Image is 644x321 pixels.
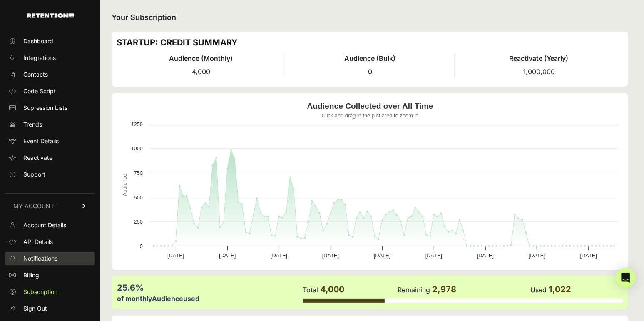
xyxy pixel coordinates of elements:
[5,35,95,48] a: Dashboard
[23,154,52,162] span: Reactivate
[5,193,95,219] a: MY ACCOUNT
[5,252,95,265] a: Notifications
[5,151,95,164] a: Reactivate
[321,284,345,294] span: 4,000
[580,252,597,259] text: [DATE]
[23,70,48,79] span: Contacts
[5,168,95,181] a: Support
[131,121,143,127] text: 1250
[5,302,95,315] a: Sign Out
[5,235,95,249] a: API Details
[13,202,54,210] span: MY ACCOUNT
[27,13,74,18] img: Retention.com
[616,268,636,288] div: Open Intercom Messenger
[134,194,143,201] text: 500
[122,174,128,196] text: Audience
[5,101,95,114] a: Supression Lists
[5,134,95,148] a: Event Details
[5,118,95,131] a: Trends
[425,252,442,259] text: [DATE]
[23,238,53,246] span: API Details
[322,252,339,259] text: [DATE]
[23,137,59,145] span: Event Details
[117,282,302,294] div: 25.6%
[5,285,95,299] a: Subscription
[167,252,184,259] text: [DATE]
[23,54,56,62] span: Integrations
[112,12,628,23] h2: Your Subscription
[303,286,318,294] label: Total
[5,85,95,98] a: Code Script
[23,104,67,112] span: Supression Lists
[477,252,494,259] text: [DATE]
[23,120,42,129] span: Trends
[152,294,183,303] label: Audience
[307,102,433,110] text: Audience Collected over All Time
[322,112,419,119] text: Click and drag in the plot area to zoom in
[23,87,56,95] span: Code Script
[529,252,545,259] text: [DATE]
[368,67,372,76] span: 0
[432,284,456,294] span: 2,978
[219,252,236,259] text: [DATE]
[131,145,143,152] text: 1000
[5,68,95,81] a: Contacts
[286,53,455,63] h4: Audience (Bulk)
[23,254,57,263] span: Notifications
[23,288,57,296] span: Subscription
[455,53,623,63] h4: Reactivate (Yearly)
[523,67,555,76] span: 1,000,000
[117,53,286,63] h4: Audience (Monthly)
[23,170,45,179] span: Support
[5,269,95,282] a: Billing
[23,271,39,279] span: Billing
[117,98,623,265] svg: Audience Collected over All Time
[398,286,430,294] label: Remaining
[5,51,95,65] a: Integrations
[192,67,210,76] span: 4,000
[271,252,287,259] text: [DATE]
[5,219,95,232] a: Account Details
[23,37,53,45] span: Dashboard
[117,294,302,304] div: of monthly used
[117,37,623,48] h3: STARTUP: CREDIT SUMMARY
[140,243,143,249] text: 0
[134,170,143,176] text: 750
[23,304,47,313] span: Sign Out
[134,219,143,225] text: 250
[531,286,547,294] label: Used
[549,284,572,294] span: 1,022
[23,221,66,229] span: Account Details
[374,252,390,259] text: [DATE]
